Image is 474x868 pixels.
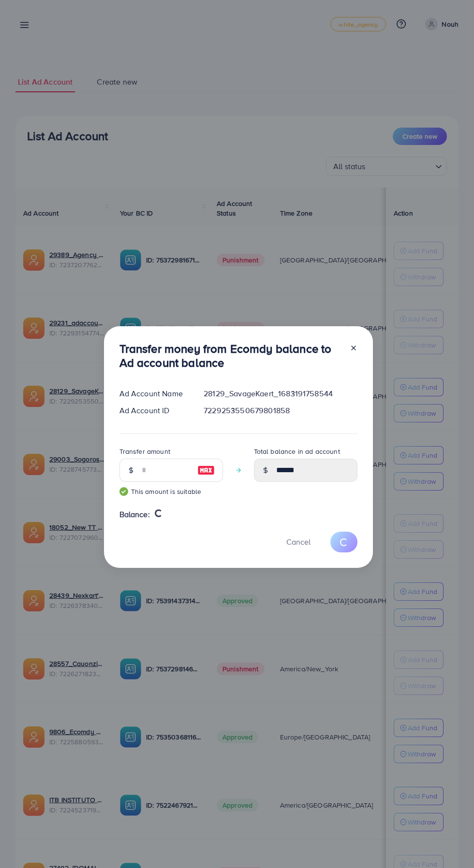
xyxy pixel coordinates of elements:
div: 28129_SavageKaert_1683191758544 [196,388,365,399]
div: 7229253550679801858 [196,405,365,416]
div: Ad Account ID [112,405,196,416]
h3: Transfer money from Ecomdy balance to Ad account balance [119,342,342,370]
label: Total balance in ad account [254,447,340,456]
img: guide [119,487,128,496]
button: Cancel [274,532,323,552]
div: Ad Account Name [112,388,196,399]
small: This amount is suitable [119,487,223,496]
span: Balance: [119,509,150,520]
img: image [197,464,215,476]
span: Cancel [286,536,311,547]
label: Transfer amount [119,447,170,456]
